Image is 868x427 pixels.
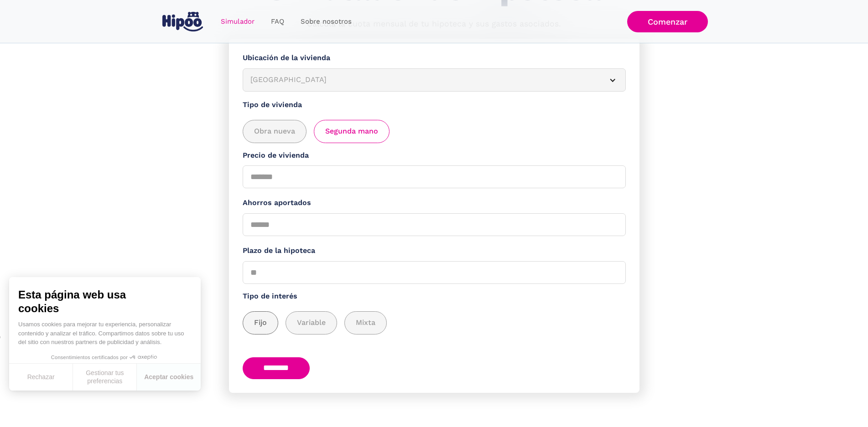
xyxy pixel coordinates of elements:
label: Tipo de interés [243,291,626,302]
label: Plazo de la hipoteca [243,245,626,257]
span: Segunda mano [325,126,378,137]
a: Sobre nosotros [292,13,360,31]
form: Simulador Form [229,39,639,393]
label: Ahorros aportados [243,197,626,209]
span: Mixta [356,317,375,329]
label: Ubicación de la vivienda [243,52,626,64]
label: Tipo de vivienda [243,99,626,111]
a: Comenzar [627,11,708,32]
div: [GEOGRAPHIC_DATA] [250,74,596,86]
div: add_description_here [243,120,626,143]
a: Simulador [213,13,263,31]
div: add_description_here [243,311,626,334]
a: FAQ [263,13,292,31]
a: home [161,8,205,35]
article: [GEOGRAPHIC_DATA] [243,68,626,92]
label: Precio de vivienda [243,150,626,161]
span: Obra nueva [254,126,295,137]
span: Variable [297,317,326,329]
span: Fijo [254,317,267,329]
